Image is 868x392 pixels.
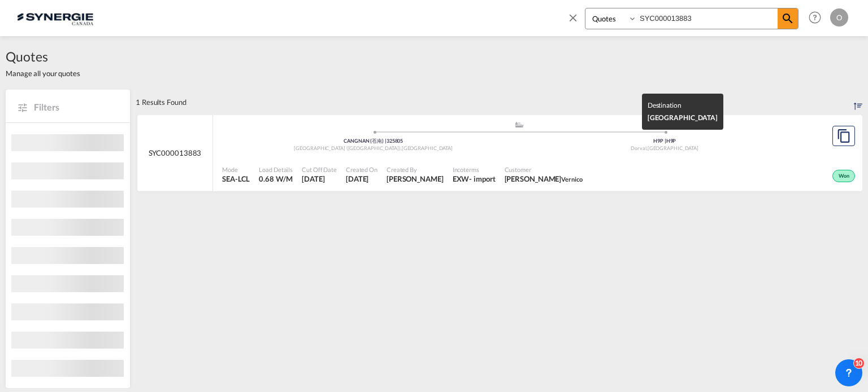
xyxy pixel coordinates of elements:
div: O [830,8,848,27]
md-icon: assets/icons/custom/ship-fill.svg [513,122,526,127]
div: SYC000013883 assets/icons/custom/ship-fill.svgassets/icons/custom/roll-o-plane.svgOrigin ChinaDes... [137,115,862,192]
span: Luc Lacroix Vernico [505,174,583,184]
span: Manage all your quotes [6,68,80,78]
div: 1 Results Found [136,90,186,114]
span: Created By [387,165,444,174]
span: | [385,138,387,144]
div: Destination [648,99,718,112]
span: Vernico [561,175,582,183]
md-icon: icon-magnify [781,12,795,25]
md-icon: icon-close [567,11,579,24]
span: Created On [346,165,377,174]
md-icon: assets/icons/custom/copyQuote.svg [837,129,850,143]
span: Customer [505,165,583,174]
span: 325805 [387,138,403,144]
span: 0.68 W/M [259,174,292,183]
span: Help [805,8,824,27]
div: Sort by: Created On [854,90,862,114]
span: | [665,138,666,144]
span: [GEOGRAPHIC_DATA] [648,113,718,122]
span: Filters [34,101,119,113]
span: H9P [666,138,676,144]
span: Karen Mercier [387,174,444,184]
span: [GEOGRAPHIC_DATA] ([GEOGRAPHIC_DATA]) [294,145,401,151]
div: Help [805,8,830,28]
span: Dorval [631,145,647,151]
span: Load Details [259,165,293,174]
img: 1f56c880d42311ef80fc7dca854c8e59.png [17,5,93,30]
span: Incoterms [453,165,496,174]
span: SEA-LCL [222,174,250,184]
span: , [401,145,402,151]
div: Won [832,170,855,182]
span: 7 Aug 2025 [346,174,377,184]
span: CANGNAN (苍南) [344,138,387,144]
div: EXW [453,174,470,184]
span: , [646,145,648,151]
span: SYC000013883 [149,148,202,158]
span: [GEOGRAPHIC_DATA] [648,145,698,151]
button: Copy Quote [832,126,855,146]
div: - import [469,174,495,184]
span: H9P [653,138,666,144]
span: icon-close [567,8,585,35]
span: [GEOGRAPHIC_DATA] [402,145,453,151]
span: icon-magnify [778,8,798,29]
span: Quotes [6,47,80,65]
span: 7 Aug 2025 [302,174,337,184]
span: Mode [222,165,250,174]
div: EXW import [453,174,496,184]
span: Cut Off Date [302,165,337,174]
input: Enter Quotation Number [637,8,778,28]
span: Won [839,173,852,180]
